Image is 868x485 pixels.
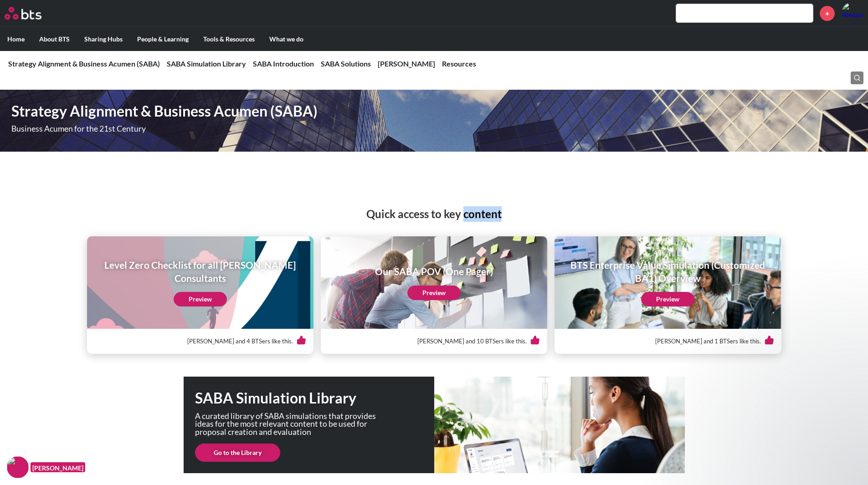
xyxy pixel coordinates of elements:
[253,59,314,68] a: SABA Introduction
[11,125,485,133] p: Business Acumen for the 21st Century
[77,27,130,51] label: Sharing Hubs
[378,59,435,68] a: [PERSON_NAME]
[375,265,493,278] h1: Our SABA POV (One Pager)
[94,329,306,354] div: [PERSON_NAME] and 4 BTSers like this.
[195,412,386,436] p: A curated library of SABA simulations that provides ideas for the most relevant content to be use...
[8,59,160,68] a: Strategy Alignment & Business Acumen (SABA)
[837,454,859,476] iframe: Intercom live chat
[842,2,863,24] a: Profile
[31,462,85,473] figcaption: [PERSON_NAME]
[195,444,280,462] a: Go to the Library
[167,59,246,68] a: SABA Simulation Library
[130,27,196,51] label: People & Learning
[562,329,774,354] div: [PERSON_NAME] and 1 BTSers like this.
[842,2,863,24] img: Alexander Boykas
[820,6,835,21] a: +
[32,27,77,51] label: About BTS
[328,329,540,354] div: [PERSON_NAME] and 10 BTSers like this.
[262,27,311,51] label: What we do
[11,101,603,122] h1: Strategy Alignment & Business Acumen (SABA)
[561,258,775,285] h1: BTS Enterprise Value Simulation (Customized BA1) Overview
[442,59,476,68] a: Resources
[5,7,58,20] a: Go home
[196,27,262,51] label: Tools & Resources
[321,59,371,68] a: SABA Solutions
[174,292,227,306] a: Preview
[93,258,307,285] h1: Level Zero Checklist for all [PERSON_NAME] Consultants
[641,292,694,306] a: Preview
[195,388,434,408] h1: SABA Simulation Library
[7,456,29,478] img: F
[5,7,41,20] img: BTS Logo
[407,286,461,300] a: Preview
